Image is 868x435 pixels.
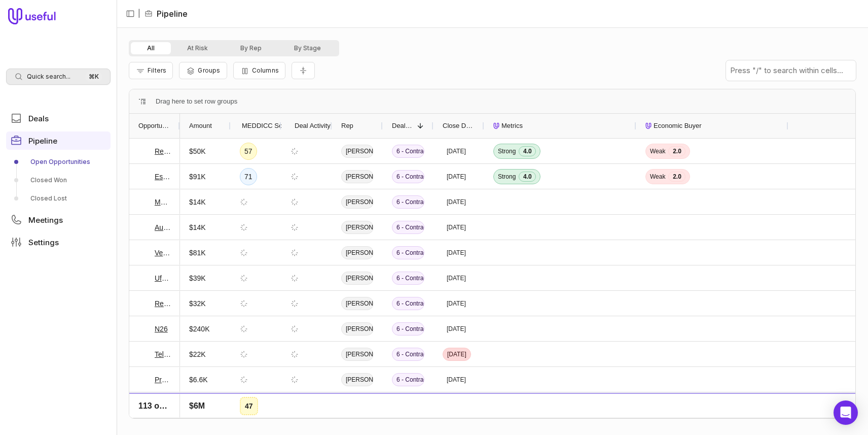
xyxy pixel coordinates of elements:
[233,62,285,79] button: Columns
[189,171,206,183] span: $91K
[242,120,292,132] span: MEDDICC Score
[28,115,49,122] span: Deals
[392,221,424,234] span: 6 - Contract Negotiation
[645,114,779,138] div: Economic Buyer
[447,376,466,384] time: [DATE]
[392,348,424,361] span: 6 - Contract Negotiation
[498,173,516,181] span: Strong
[341,322,374,336] span: [PERSON_NAME]
[129,62,173,79] button: Filter Pipeline
[668,146,685,156] span: 2.0
[155,145,171,157] a: Red Ventures (Walmart)
[443,120,475,132] span: Close Date
[341,398,374,412] span: [PERSON_NAME]
[189,399,209,411] span: $335K
[6,109,111,127] a: Deals
[189,323,209,335] span: $240K
[501,120,523,132] span: Metrics
[341,348,374,361] span: [PERSON_NAME]
[86,72,102,82] kbd: ⌘ K
[27,73,70,81] span: Quick search...
[447,223,466,231] time: [DATE]
[392,246,424,259] span: 6 - Contract Negotiation
[252,66,279,74] span: Columns
[138,120,171,132] span: Opportunity
[6,154,111,170] a: Open Opportunities
[341,145,374,158] span: [PERSON_NAME]
[392,297,424,310] span: 6 - Contract Negotiation
[341,246,374,259] span: [PERSON_NAME]
[650,173,665,181] span: Weak
[392,373,424,386] span: 6 - Contract Negotiation
[189,374,208,386] span: $6.6K
[28,137,57,145] span: Pipeline
[189,348,206,360] span: $22K
[341,297,374,310] span: [PERSON_NAME]
[189,297,206,310] span: $32K
[6,154,111,207] div: Pipeline submenu
[179,62,227,79] button: Group Pipeline
[6,131,111,150] a: Pipeline
[6,211,111,229] a: Meetings
[156,95,237,108] div: Row Groups
[138,8,140,20] span: |
[240,168,257,185] div: 71
[668,172,685,182] span: 2.0
[447,325,466,333] time: [DATE]
[198,66,220,74] span: Groups
[447,274,466,282] time: [DATE]
[189,221,206,233] span: $14K
[6,190,111,207] a: Closed Lost
[189,247,206,259] span: $81K
[131,42,171,54] button: All
[447,249,466,257] time: [DATE]
[148,66,166,74] span: Filters
[498,147,516,155] span: Strong
[392,398,424,412] span: 6 - Contract Negotiation
[6,233,111,251] a: Settings
[519,146,536,156] span: 4.0
[447,299,466,308] time: [DATE]
[654,120,702,132] span: Economic Buyer
[834,400,858,425] div: Open Intercom Messenger
[447,173,466,181] time: [DATE]
[392,145,424,158] span: 6 - Contract Negotiation
[155,399,171,411] a: Tata Digital
[240,143,257,160] div: 57
[155,348,171,360] a: Telenav - Snowflake
[189,196,206,208] span: $14K
[189,120,212,132] span: Amount
[123,6,138,21] button: Collapse sidebar
[155,247,171,259] a: Veo - DT Connect
[519,172,536,182] span: 4.0
[155,196,171,208] a: Modern Foundation
[447,401,466,409] time: [DATE]
[392,272,424,285] span: 6 - Contract Negotiation
[155,171,171,183] a: Essent
[392,170,424,183] span: 6 - Contract Negotiation
[155,374,171,386] a: Prolucent Health
[447,198,466,206] time: [DATE]
[171,42,224,54] button: At Risk
[341,373,374,386] span: [PERSON_NAME]
[155,297,171,310] a: Render
[144,8,188,20] li: Pipeline
[447,350,466,358] time: [DATE]
[392,195,424,209] span: 6 - Contract Negotiation
[189,272,206,284] span: $39K
[28,216,63,224] span: Meetings
[189,145,206,157] span: $50K
[6,172,111,188] a: Closed Won
[155,221,171,233] a: Ausmed
[392,322,424,336] span: 6 - Contract Negotiation
[341,272,374,285] span: [PERSON_NAME]
[341,170,374,183] span: [PERSON_NAME]
[240,114,272,138] div: MEDDICC Score
[155,272,171,284] a: Ufurnish - reconnect
[341,221,374,234] span: [PERSON_NAME]
[341,120,353,132] span: Rep
[155,323,168,335] a: N26
[28,239,59,246] span: Settings
[650,147,665,155] span: Weak
[224,42,278,54] button: By Rep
